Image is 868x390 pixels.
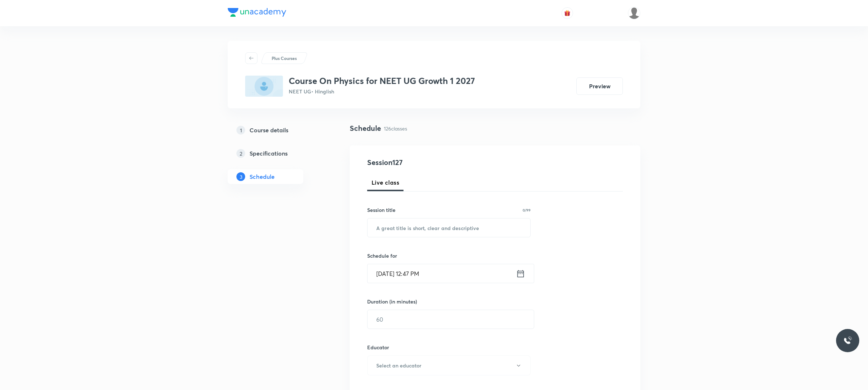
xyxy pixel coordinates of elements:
h5: Schedule [250,172,275,181]
h6: Session title [367,206,396,214]
h6: Educator [367,343,531,351]
img: ttu [843,336,852,345]
input: 60 [368,310,534,329]
span: Live class [372,178,399,187]
img: Company Logo [228,8,286,17]
h6: Schedule for [367,252,531,260]
p: 3 [236,172,245,181]
h3: Course On Physics for NEET UG Growth 1 2027 [289,76,475,86]
img: avatar [564,10,571,16]
p: 1 [236,126,245,134]
button: Select an educator [367,355,531,375]
p: NEET UG • Hinglish [289,88,475,95]
h5: Course details [250,126,288,134]
h5: Specifications [250,149,288,158]
button: Preview [576,77,623,95]
p: 126 classes [384,125,407,132]
h4: Schedule [350,123,381,134]
img: UNACADEMY [628,7,640,19]
input: A great title is short, clear and descriptive [368,218,530,237]
a: 1Course details [228,123,326,137]
a: 2Specifications [228,146,326,161]
img: E484D8DE-7D93-40DC-A311-1435C6917BFC_plus.png [245,76,283,97]
p: Plus Courses [272,55,297,61]
p: 2 [236,149,245,158]
p: 0/99 [523,208,531,212]
h6: Duration (in minutes) [367,298,417,305]
h6: Select an educator [376,362,421,369]
button: avatar [561,7,573,19]
h4: Session 127 [367,157,500,168]
a: Company Logo [228,8,286,19]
